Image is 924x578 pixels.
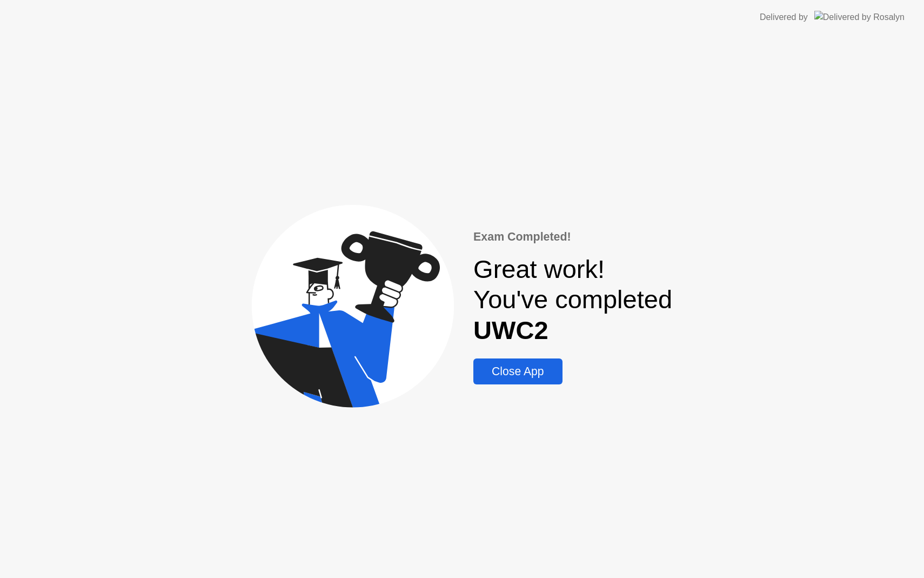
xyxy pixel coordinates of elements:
img: Delivered by Rosalyn [814,11,905,23]
b: UWC2 [473,316,548,344]
div: Great work! You've completed [473,254,672,346]
div: Close App [477,365,559,378]
div: Exam Completed! [473,228,672,245]
button: Close App [473,358,562,384]
div: Delivered by [760,11,808,24]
